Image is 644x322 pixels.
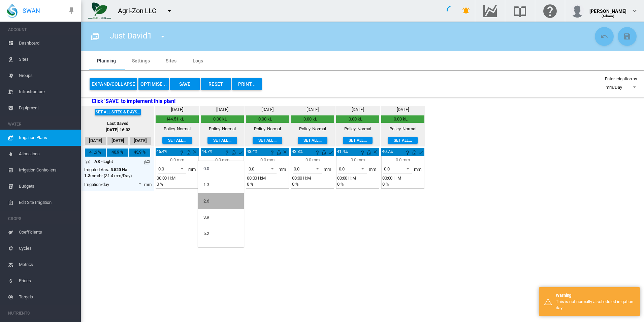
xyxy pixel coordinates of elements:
[556,299,635,311] div: This is not normally a scheduled irrigation day
[203,247,209,253] div: 6.5
[203,214,209,220] div: 3.9
[556,292,635,298] div: Warning
[203,198,209,204] div: 2.6
[203,231,209,237] div: 5.2
[203,182,209,188] div: 1.3
[203,166,209,172] div: 0.0
[539,287,640,316] div: Warning This is not normally a scheduled irrigation day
